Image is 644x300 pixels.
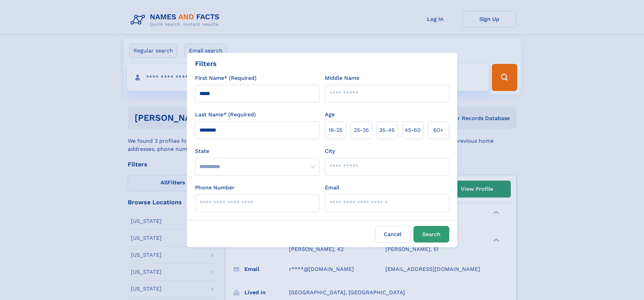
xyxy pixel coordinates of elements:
[195,59,217,69] div: Filters
[325,74,359,82] label: Middle Name
[413,226,449,243] button: Search
[354,126,369,134] span: 25‑35
[329,126,342,134] span: 18‑25
[325,147,335,155] label: City
[195,111,256,119] label: Last Name* (Required)
[195,184,235,192] label: Phone Number
[195,147,319,155] label: State
[405,126,421,134] span: 45‑60
[379,126,395,134] span: 35‑45
[433,126,444,134] span: 60+
[325,111,335,119] label: Age
[375,226,411,243] label: Cancel
[195,74,257,82] label: First Name* (Required)
[325,184,339,192] label: Email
